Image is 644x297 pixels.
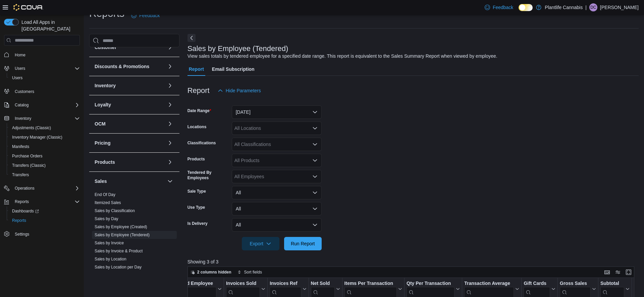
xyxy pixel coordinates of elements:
[12,208,39,214] span: Dashboards
[232,186,322,199] button: All
[169,281,216,287] div: Tendered Employee
[9,207,80,215] span: Dashboards
[95,82,165,89] button: Inventory
[312,126,318,131] button: Open list of options
[493,4,513,11] span: Feedback
[95,82,116,89] h3: Inventory
[232,105,322,119] button: [DATE]
[235,268,265,276] button: Sort fields
[9,161,48,169] a: Transfers (Classic)
[187,124,207,130] label: Locations
[545,3,583,11] p: Plantlife Cannabis
[95,208,135,213] span: Sales by Classification
[12,101,31,109] button: Catalog
[600,3,639,11] p: [PERSON_NAME]
[187,156,205,162] label: Products
[12,172,29,178] span: Transfers
[12,230,80,238] span: Settings
[95,265,142,269] a: Sales by Location per Day
[7,123,83,133] button: Adjustments (Classic)
[166,120,174,128] button: OCM
[95,159,115,165] h3: Products
[95,257,126,261] a: Sales by Location
[9,152,80,160] span: Purchase Orders
[270,281,301,287] div: Invoices Ref
[166,158,174,166] button: Products
[95,120,165,127] button: OCM
[9,216,80,225] span: Reports
[187,221,208,226] label: Is Delivery
[187,205,205,210] label: Use Type
[1,229,83,239] button: Settings
[291,240,315,247] span: Run Report
[128,9,162,22] a: Feedback
[187,53,497,60] div: View sales totals by tendered employee for a specified date range. This report is equivalent to t...
[12,64,80,72] span: Users
[9,124,54,132] a: Adjustments (Classic)
[9,133,65,141] a: Inventory Manager (Classic)
[12,125,51,131] span: Adjustments (Classic)
[12,198,32,206] button: Reports
[284,237,322,250] button: Run Report
[12,75,22,81] span: Users
[95,225,147,229] a: Sales by Employee (Created)
[95,200,121,205] span: Itemized Sales
[9,124,80,132] span: Adjustments (Classic)
[312,174,318,179] button: Open list of options
[1,64,83,73] button: Users
[139,12,160,19] span: Feedback
[7,170,83,180] button: Transfers
[12,230,32,238] a: Settings
[7,73,83,83] button: Users
[9,216,29,225] a: Reports
[95,216,118,221] a: Sales by Day
[246,237,275,250] span: Export
[166,101,174,109] button: Loyalty
[95,101,111,108] h3: Loyalty
[187,170,229,181] label: Tendered By Employees
[9,133,80,141] span: Inventory Manager (Classic)
[1,50,83,59] button: Home
[187,34,196,42] button: Next
[9,152,45,160] a: Purchase Orders
[9,207,42,215] a: Dashboards
[9,74,80,82] span: Users
[15,116,31,121] span: Inventory
[95,192,115,197] a: End Of Day
[95,256,126,262] span: Sales by Location
[95,216,118,221] span: Sales by Day
[95,233,150,237] a: Sales by Employee (Tendered)
[625,268,633,276] button: Enter fullscreen
[12,198,80,206] span: Reports
[12,88,37,96] a: Customers
[15,89,34,94] span: Customers
[7,151,83,161] button: Purchase Orders
[95,140,110,146] h3: Pricing
[212,62,255,76] span: Email Subscription
[95,192,115,197] span: End Of Day
[12,114,34,122] button: Inventory
[9,74,25,82] a: Users
[7,216,83,225] button: Reports
[166,177,174,185] button: Sales
[232,202,322,215] button: All
[95,241,124,245] a: Sales by Invoice
[12,87,80,96] span: Customers
[524,281,550,287] div: Gift Cards
[226,87,261,94] span: Hide Parameters
[12,163,46,168] span: Transfers (Classic)
[187,87,210,95] h3: Report
[1,100,83,110] button: Catalog
[12,101,80,109] span: Catalog
[15,199,29,204] span: Reports
[589,3,597,11] div: Donna Chapman
[187,189,206,194] label: Sale Type
[407,281,454,287] div: Qty Per Transaction
[590,3,596,11] span: DC
[188,268,234,276] button: 2 columns hidden
[166,139,174,147] button: Pricing
[15,232,29,237] span: Settings
[9,171,80,179] span: Transfers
